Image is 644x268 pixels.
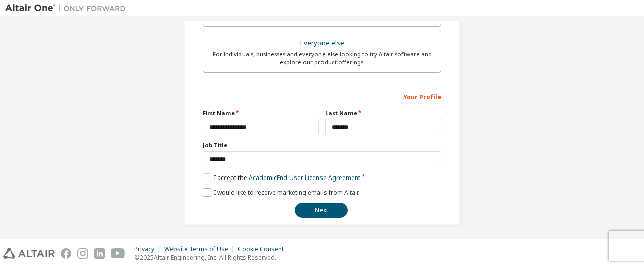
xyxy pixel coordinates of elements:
[238,245,290,253] div: Cookie Consent
[77,248,88,259] img: instagram.svg
[209,50,435,66] div: For individuals, businesses and everyone else looking to try Altair software and explore our prod...
[295,203,348,218] button: Next
[61,248,71,259] img: facebook.svg
[164,245,238,253] div: Website Terms of Use
[203,173,360,182] label: I accept the
[249,173,360,182] a: Academic End-User License Agreement
[203,109,319,117] label: First Name
[111,248,125,259] img: youtube.svg
[203,141,441,149] label: Job Title
[203,88,441,104] div: Your Profile
[3,248,55,259] img: altair_logo.svg
[5,3,131,13] img: Altair One
[94,248,105,259] img: linkedin.svg
[325,109,441,117] label: Last Name
[203,188,359,197] label: I would like to receive marketing emails from Altair
[209,36,435,50] div: Everyone else
[134,245,164,253] div: Privacy
[134,253,290,262] p: © 2025 Altair Engineering, Inc. All Rights Reserved.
